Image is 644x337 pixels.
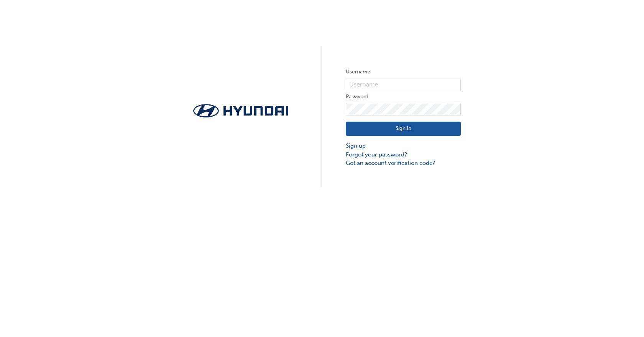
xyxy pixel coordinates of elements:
a: Got an account verification code? [346,159,461,168]
a: Sign up [346,142,461,150]
input: Username [346,78,461,91]
img: Trak [183,102,298,120]
label: Username [346,67,461,77]
label: Password [346,92,461,101]
a: Forgot your password? [346,150,461,159]
button: Sign In [346,122,461,136]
